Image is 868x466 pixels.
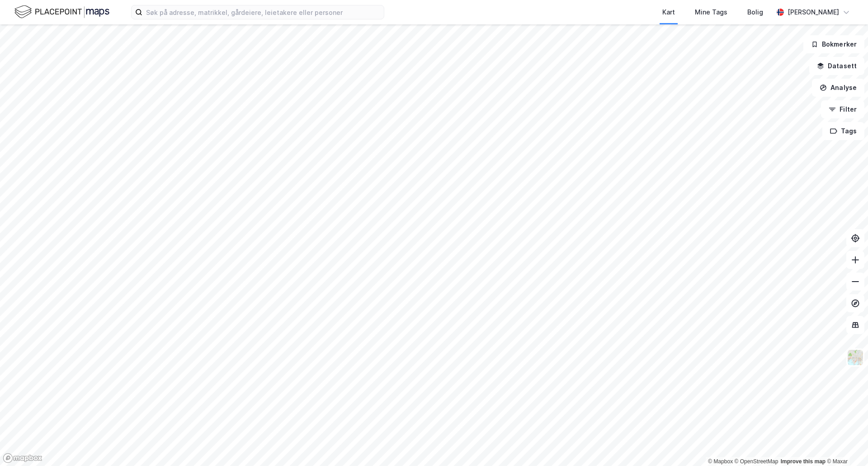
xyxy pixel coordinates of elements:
[747,7,763,18] div: Bolig
[142,5,384,19] input: Søk på adresse, matrikkel, gårdeiere, leietakere eller personer
[695,7,727,18] div: Mine Tags
[847,349,864,366] img: Z
[823,423,868,466] div: Kontrollprogram for chat
[821,100,864,118] button: Filter
[14,4,109,20] img: logo.f888ab2527a4732fd821a326f86c7f29.svg
[809,57,864,75] button: Datasett
[788,7,839,18] div: [PERSON_NAME]
[781,458,826,465] a: Improve this map
[3,453,42,463] a: Mapbox homepage
[708,458,733,465] a: Mapbox
[803,35,864,53] button: Bokmerker
[823,423,868,466] iframe: Chat Widget
[662,7,675,18] div: Kart
[735,458,778,465] a: OpenStreetMap
[822,122,864,140] button: Tags
[812,79,864,97] button: Analyse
